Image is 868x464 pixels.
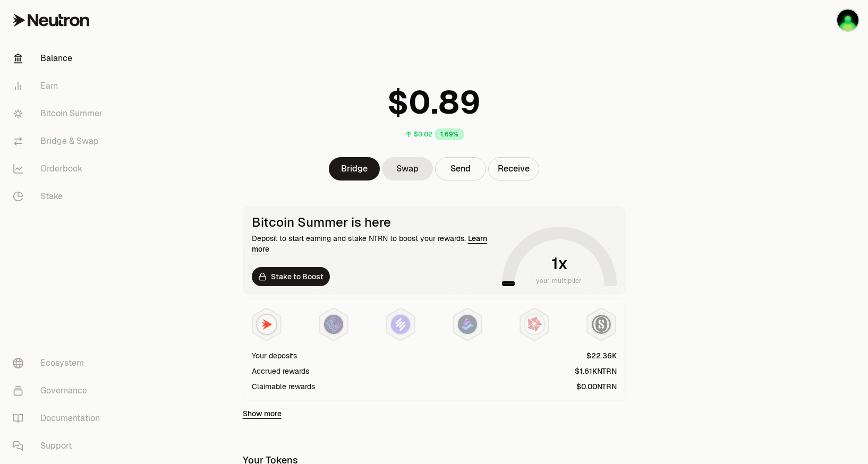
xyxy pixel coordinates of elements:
div: Accrued rewards [252,366,309,376]
div: Your deposits [252,350,297,361]
div: Bitcoin Summer is here [252,215,498,230]
a: Orderbook [4,155,115,183]
a: Swap [382,157,433,181]
a: Documentation [4,405,115,432]
img: Solv Points [391,315,410,334]
div: 1.69% [435,128,464,140]
div: Deposit to start earning and stake NTRN to boost your rewards. [252,233,498,254]
a: Bridge & Swap [4,127,115,155]
a: Show more [243,408,282,419]
img: KO [837,10,858,31]
button: Receive [488,157,539,181]
a: Earn [4,72,115,100]
a: Support [4,432,115,460]
a: Bitcoin Summer [4,100,115,127]
img: EtherFi Points [324,315,343,334]
img: Bedrock Diamonds [458,315,477,334]
img: NTRN [257,315,276,334]
a: Stake to Boost [252,267,330,286]
div: $0.02 [414,130,432,139]
a: Governance [4,377,115,405]
div: Claimable rewards [252,381,315,392]
button: Send [435,157,486,181]
a: Stake [4,183,115,210]
a: Bridge [329,157,380,181]
img: Structured Points [592,315,611,334]
a: Balance [4,45,115,72]
a: Ecosystem [4,349,115,377]
img: Mars Fragments [525,315,544,334]
span: your multiplier [536,276,582,286]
